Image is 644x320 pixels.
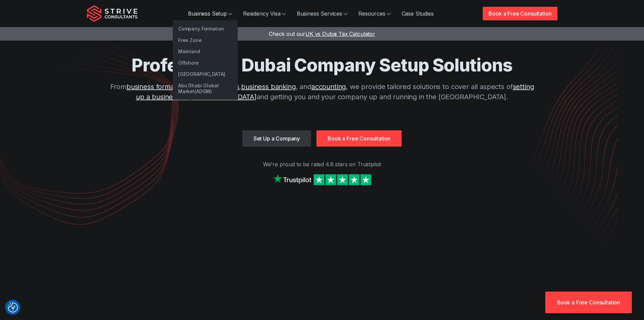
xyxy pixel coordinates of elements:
[305,30,375,37] span: UK vs Dubai Tax Calculator
[173,80,238,97] a: Abu Dhabi Global Market(ADGM)
[173,35,238,46] a: Free Zone
[238,7,291,20] a: Residency Visa
[242,130,311,147] a: Set Up a Company
[269,30,375,37] a: Check out ourUK vs Dubai Tax Calculator
[8,302,18,313] button: Consent Preferences
[87,160,557,168] p: We're proud to be rated 4.8 stars on Trustpilot
[8,302,18,313] img: Revisit consent button
[241,83,295,91] a: business banking
[545,292,632,313] a: Book a Free Consultation
[87,5,138,22] img: Strive Consultants
[126,83,189,91] a: business formations
[316,130,402,147] a: Book a Free Consultation
[353,7,396,20] a: Resources
[483,7,557,20] a: Book a Free Consultation
[396,7,439,20] a: Case Studies
[271,172,373,187] img: Strive on Trustpilot
[183,7,238,20] a: Business Setup
[173,68,238,80] a: [GEOGRAPHIC_DATA]
[173,57,238,69] a: Offshore
[311,83,346,91] a: accounting
[173,46,238,57] a: Mainland
[106,54,539,76] h1: Professional Dubai Company Setup Solutions
[106,82,539,102] p: From , , , and , we provide tailored solutions to cover all aspects of and getting you and your c...
[173,23,238,35] a: Company Formation
[291,7,353,20] a: Business Services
